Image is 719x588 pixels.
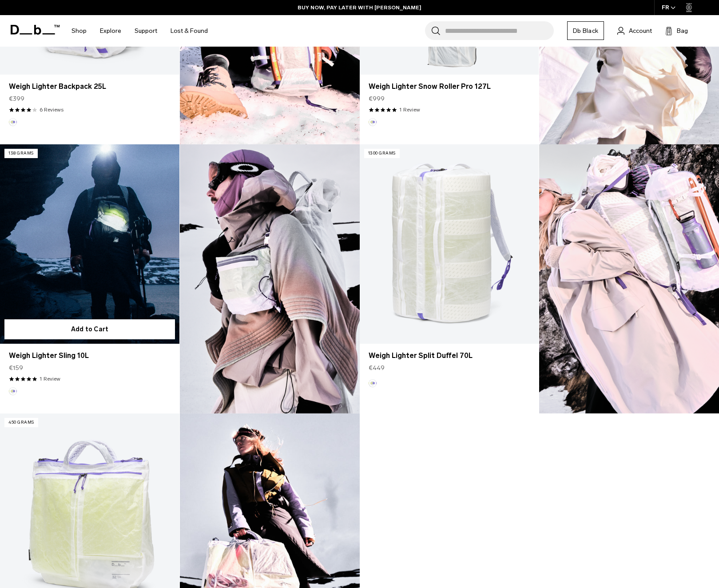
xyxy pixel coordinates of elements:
img: Content block image [180,144,360,413]
button: Aurora [9,387,17,395]
button: Aurora [9,118,17,126]
button: Bag [665,25,688,36]
nav: Main Navigation [65,15,215,47]
span: €449 [369,363,385,373]
a: Explore [100,15,121,47]
a: Weigh Lighter Split Duffel 70L [369,350,530,361]
span: Account [629,26,652,36]
a: BUY NOW, PAY LATER WITH [PERSON_NAME] [298,4,421,12]
a: Db Black [567,21,604,40]
a: Weigh Lighter Sling 10L [9,350,171,361]
a: 6 reviews [40,106,64,114]
p: 138 grams [4,149,38,158]
a: Weigh Lighter Backpack 25L [9,81,171,92]
img: Content block image [539,144,719,413]
a: Shop [72,15,87,47]
a: 1 reviews [40,375,60,383]
span: Bag [677,26,688,36]
button: Add to Cart [4,319,175,339]
span: €399 [9,94,24,103]
button: Aurora [369,118,377,126]
a: Lost & Found [171,15,208,47]
a: Account [617,25,652,36]
a: Support [135,15,157,47]
a: 1 reviews [399,106,420,114]
span: €999 [369,94,385,103]
p: 1300 grams [364,149,400,158]
span: €159 [9,363,23,373]
p: 450 grams [4,418,38,427]
button: Aurora [369,379,377,387]
a: Weigh Lighter Snow Roller Pro 127L [369,81,530,92]
a: Weigh Lighter Split Duffel 70L [360,144,539,344]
